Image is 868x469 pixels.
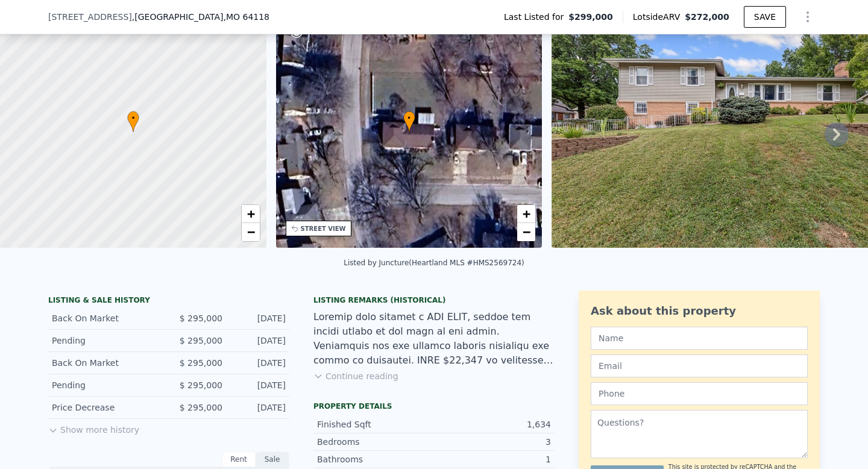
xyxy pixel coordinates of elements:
span: − [523,224,530,239]
div: Pending [52,379,159,391]
div: Price Decrease [52,401,159,414]
span: + [523,206,530,221]
div: 1,634 [434,418,551,430]
span: $272,000 [685,12,729,22]
span: $ 295,000 [180,313,222,323]
button: Show Options [796,5,820,29]
div: Property details [313,401,555,411]
div: Ask about this property [591,303,808,319]
div: Listed by Juncture (Heartland MLS #HMS2569724) [344,259,524,267]
span: Lotside ARV [633,11,685,23]
div: Loremip dolo sitamet c ADI ELIT, seddoe tem incidi utlabo et dol magn al eni admin. Veniamquis no... [313,310,555,368]
div: Finished Sqft [317,418,434,430]
button: SAVE [744,6,786,28]
span: $ 295,000 [180,358,222,368]
span: , MO 64118 [223,12,269,22]
div: [DATE] [232,335,286,347]
div: [DATE] [232,357,286,369]
div: 3 [434,436,551,448]
span: • [403,113,415,124]
div: Bathrooms [317,453,434,465]
div: [DATE] [232,401,286,414]
div: Bedrooms [317,436,434,448]
a: Zoom out [517,223,535,241]
span: , [GEOGRAPHIC_DATA] [132,11,269,23]
span: [STREET_ADDRESS] [48,11,132,23]
span: Last Listed for [504,11,568,23]
div: Back On Market [52,357,159,369]
span: $299,000 [568,11,613,23]
a: Zoom out [242,223,260,241]
button: Continue reading [313,370,398,382]
div: STREET VIEW [301,224,346,233]
div: [DATE] [232,379,286,391]
div: 1 [434,453,551,465]
span: $ 295,000 [180,403,222,412]
input: Name [591,327,808,350]
a: Zoom in [242,205,260,223]
div: Back On Market [52,312,159,324]
span: − [247,224,254,239]
span: $ 295,000 [180,380,222,390]
span: $ 295,000 [180,336,222,345]
span: • [127,113,139,124]
div: • [403,111,415,132]
input: Phone [591,382,808,405]
div: Listing Remarks (Historical) [313,295,555,305]
span: + [247,206,254,221]
button: Show more history [48,419,139,436]
div: Pending [52,335,159,347]
div: Rent [222,452,256,467]
div: [DATE] [232,312,286,324]
a: Zoom in [517,205,535,223]
div: LISTING & SALE HISTORY [48,295,289,307]
div: • [127,111,139,132]
input: Email [591,354,808,377]
div: Sale [256,452,289,467]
